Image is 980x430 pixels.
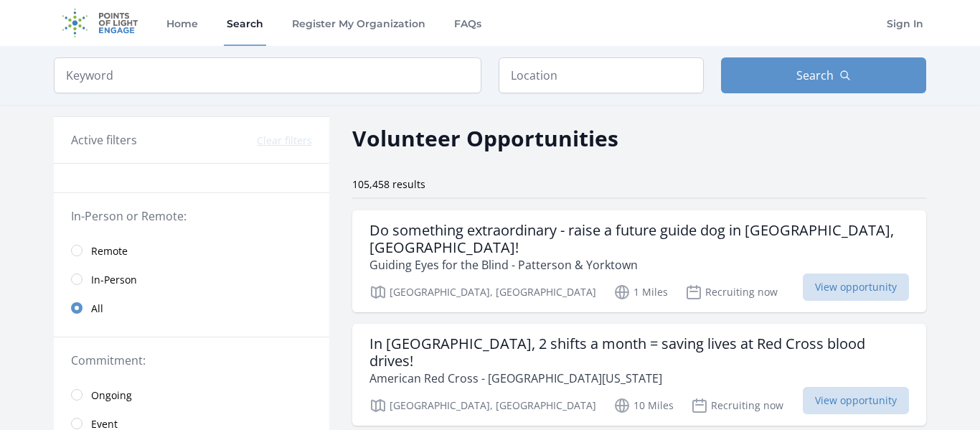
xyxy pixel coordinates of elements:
span: View opportunity [803,387,909,414]
a: Ongoing [54,380,329,409]
h3: Do something extraordinary - raise a future guide dog in [GEOGRAPHIC_DATA], [GEOGRAPHIC_DATA]! [369,222,909,256]
p: [GEOGRAPHIC_DATA], [GEOGRAPHIC_DATA] [369,397,596,414]
span: Remote [91,244,128,258]
span: All [91,302,103,316]
legend: Commitment: [71,352,312,369]
h3: Active filters [71,131,137,149]
p: Guiding Eyes for the Blind - Patterson & Yorktown [369,256,909,274]
p: Recruiting now [691,397,783,414]
span: 105,458 results [352,177,425,191]
a: In-Person [54,265,329,294]
a: Remote [54,236,329,265]
span: Ongoing [91,388,132,403]
p: American Red Cross - [GEOGRAPHIC_DATA][US_STATE] [369,370,909,387]
p: 10 Miles [613,397,674,414]
span: In-Person [91,273,137,287]
button: Search [721,57,926,93]
button: Clear filters [257,134,312,148]
span: View opportunity [803,274,909,301]
a: All [54,294,329,322]
input: Location [499,57,704,93]
a: Do something extraordinary - raise a future guide dog in [GEOGRAPHIC_DATA], [GEOGRAPHIC_DATA]! Gu... [352,210,926,312]
h2: Volunteer Opportunities [352,122,618,154]
input: Keyword [54,57,481,93]
legend: In-Person or Remote: [71,207,312,225]
p: Recruiting now [685,284,778,301]
h3: In [GEOGRAPHIC_DATA], 2 shifts a month = saving lives at Red Cross blood drives! [369,335,909,370]
p: [GEOGRAPHIC_DATA], [GEOGRAPHIC_DATA] [369,284,596,301]
a: In [GEOGRAPHIC_DATA], 2 shifts a month = saving lives at Red Cross blood drives! American Red Cro... [352,324,926,426]
span: Search [796,67,834,84]
p: 1 Miles [613,284,668,301]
